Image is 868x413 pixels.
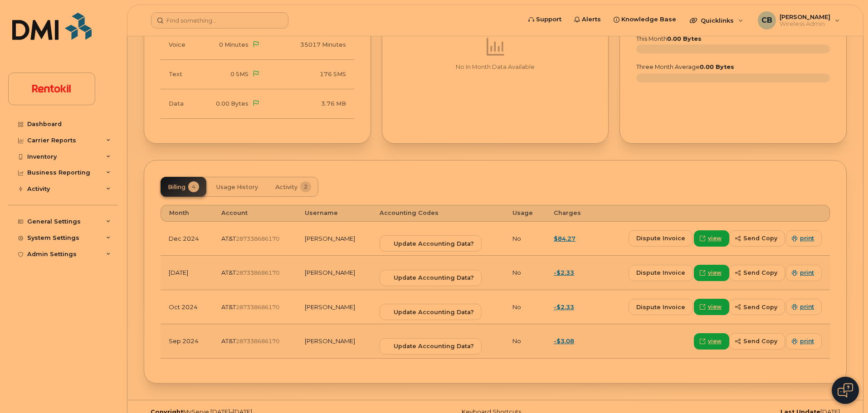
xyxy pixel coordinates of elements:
[297,222,371,256] td: [PERSON_NAME]
[161,30,199,60] td: Voice
[221,303,236,311] span: AT&T
[236,235,279,242] span: 287338686170
[554,303,574,311] a: -$2.33
[554,269,574,276] a: -$2.33
[800,303,814,311] span: print
[743,303,777,311] span: send copy
[522,10,568,29] a: Support
[546,205,595,221] th: Charges
[708,303,722,311] span: view
[667,35,702,42] tspan: 0.00 Bytes
[161,205,213,221] th: Month
[161,222,213,256] td: Dec 2024
[399,63,592,71] p: No In Month Data Available
[394,239,474,248] span: Update Accounting Data?
[629,265,693,281] button: dispute invoice
[394,273,474,282] span: Update Accounting Data?
[694,230,729,247] a: view
[786,299,822,315] a: print
[161,324,213,359] td: Sep 2024
[729,299,785,315] button: send copy
[786,265,822,281] a: print
[268,30,354,60] td: 35017 Minutes
[729,333,785,350] button: send copy
[236,269,279,276] span: 287338686170
[554,337,574,345] a: -$3.08
[607,10,683,29] a: Knowledge Base
[800,337,814,345] span: print
[236,304,279,311] span: 287338686170
[219,41,249,48] span: 0 Minutes
[268,60,354,89] td: 176 SMS
[504,222,546,256] td: No
[708,337,722,345] span: view
[780,20,830,28] span: Wireless Admin
[216,100,249,107] span: 0.00 Bytes
[780,13,830,20] span: [PERSON_NAME]
[743,337,777,345] span: send copy
[743,268,777,277] span: send copy
[221,235,236,242] span: AT&T
[236,338,279,345] span: 287338686170
[221,337,236,345] span: AT&T
[568,10,607,29] a: Alerts
[536,15,561,24] span: Support
[230,71,249,78] span: 0 SMS
[213,205,297,221] th: Account
[838,383,853,398] img: Open chat
[161,256,213,290] td: [DATE]
[636,234,685,243] span: dispute invoice
[504,256,546,290] td: No
[161,60,199,89] td: Text
[636,63,734,70] text: three month average
[629,299,693,315] button: dispute invoice
[683,11,750,29] div: Quicklinks
[621,15,676,24] span: Knowledge Base
[268,89,354,119] td: 3.76 MB
[694,265,729,281] a: view
[371,205,504,221] th: Accounting Codes
[751,11,846,29] div: Colby Boyd
[380,235,482,252] button: Update Accounting Data?
[297,205,371,221] th: Username
[694,333,729,350] a: view
[729,265,785,281] button: send copy
[504,324,546,359] td: No
[708,269,722,277] span: view
[636,303,685,311] span: dispute invoice
[694,299,729,315] a: view
[761,15,772,26] span: CB
[504,205,546,221] th: Usage
[636,268,685,277] span: dispute invoice
[275,184,297,191] span: Activity
[161,89,199,119] td: Data
[151,12,288,29] input: Find something...
[786,230,822,247] a: print
[380,338,482,355] button: Update Accounting Data?
[786,333,822,350] a: print
[216,184,258,191] span: Usage History
[554,235,575,242] a: $84.27
[297,290,371,325] td: [PERSON_NAME]
[394,308,474,316] span: Update Accounting Data?
[380,270,482,286] button: Update Accounting Data?
[729,230,785,247] button: send copy
[743,234,777,243] span: send copy
[700,63,734,70] tspan: 0.00 Bytes
[582,15,601,24] span: Alerts
[701,17,734,24] span: Quicklinks
[636,35,702,42] text: this month
[297,324,371,359] td: [PERSON_NAME]
[297,256,371,290] td: [PERSON_NAME]
[300,181,311,192] span: 2
[800,269,814,277] span: print
[161,290,213,325] td: Oct 2024
[800,234,814,243] span: print
[394,342,474,350] span: Update Accounting Data?
[221,269,236,276] span: AT&T
[708,234,722,243] span: view
[380,304,482,320] button: Update Accounting Data?
[504,290,546,325] td: No
[629,230,693,247] button: dispute invoice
